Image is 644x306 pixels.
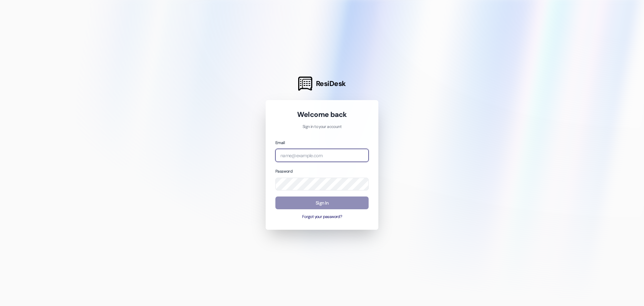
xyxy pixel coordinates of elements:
h1: Welcome back [275,110,369,119]
p: Sign in to your account [275,124,369,130]
button: Forgot your password? [275,214,369,220]
label: Email [275,140,285,145]
span: ResiDesk [316,79,346,88]
label: Password [275,169,292,174]
input: name@example.com [275,149,369,162]
button: Sign In [275,196,369,210]
img: ResiDesk Logo [298,77,312,91]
